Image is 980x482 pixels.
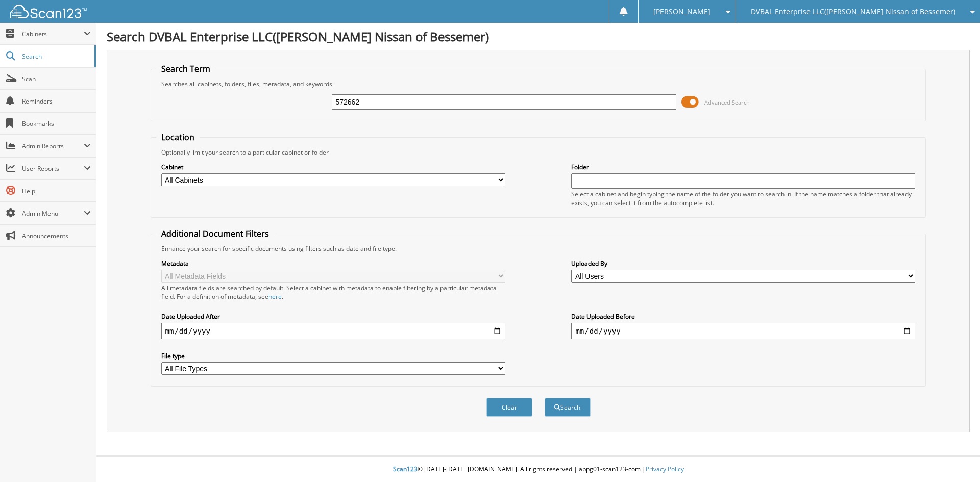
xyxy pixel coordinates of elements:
[156,63,215,74] legend: Search Term
[22,232,91,240] span: Announcements
[156,148,921,157] div: Optionally limit your search to a particular cabinet or folder
[929,433,980,482] iframe: Chat Widget
[156,228,274,239] legend: Additional Document Filters
[22,142,84,150] span: Admin Reports
[161,323,505,339] input: start
[268,292,282,301] a: here
[22,164,84,173] span: User Reports
[653,9,710,15] span: [PERSON_NAME]
[22,52,89,61] span: Search
[10,5,87,18] img: scan123-logo-white.svg
[161,312,505,321] label: Date Uploaded After
[22,119,91,128] span: Bookmarks
[161,163,505,171] label: Cabinet
[486,398,532,417] button: Clear
[22,30,84,38] span: Cabinets
[571,190,915,207] div: Select a cabinet and begin typing the name of the folder you want to search in. If the name match...
[751,9,955,15] span: DVBAL Enterprise LLC([PERSON_NAME] Nissan of Bessemer)
[156,80,921,88] div: Searches all cabinets, folders, files, metadata, and keywords
[161,284,505,301] div: All metadata fields are searched by default. Select a cabinet with metadata to enable filtering b...
[22,209,84,218] span: Admin Menu
[571,323,915,339] input: end
[571,163,915,171] label: Folder
[96,457,980,482] div: © [DATE]-[DATE] [DOMAIN_NAME]. All rights reserved | appg01-scan123-com |
[161,351,505,360] label: File type
[545,398,591,417] button: Search
[156,244,921,253] div: Enhance your search for specific documents using filters such as date and file type.
[22,187,91,195] span: Help
[161,259,505,268] label: Metadata
[393,465,418,473] span: Scan123
[571,312,915,321] label: Date Uploaded Before
[646,465,684,473] a: Privacy Policy
[704,98,750,106] span: Advanced Search
[571,259,915,268] label: Uploaded By
[156,132,200,143] legend: Location
[22,97,91,106] span: Reminders
[107,28,970,45] h1: Search DVBAL Enterprise LLC([PERSON_NAME] Nissan of Bessemer)
[22,74,91,83] span: Scan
